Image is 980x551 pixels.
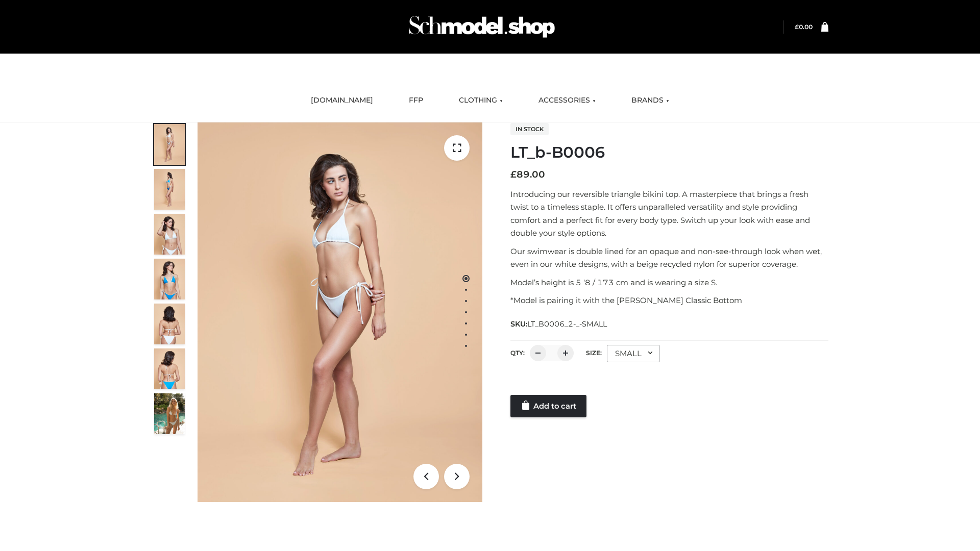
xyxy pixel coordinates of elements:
[303,89,381,112] a: [DOMAIN_NAME]
[527,319,607,329] span: LT_B0006_2-_-SMALL
[510,395,586,417] a: Add to cart
[586,349,602,357] label: Size:
[510,143,828,162] h1: LT_b-B0006
[795,23,799,31] span: £
[795,23,813,31] bdi: 0.00
[531,89,603,112] a: ACCESSORIES
[154,169,185,210] img: ArielClassicBikiniTop_CloudNine_AzureSky_OW114ECO_2-scaled.jpg
[154,259,185,299] img: ArielClassicBikiniTop_CloudNine_AzureSky_OW114ECO_4-scaled.jpg
[401,89,431,112] a: FFP
[624,89,677,112] a: BRANDS
[607,345,660,362] div: SMALL
[154,124,185,165] img: ArielClassicBikiniTop_CloudNine_AzureSky_OW114ECO_1-scaled.jpg
[510,294,828,307] p: *Model is pairing it with the [PERSON_NAME] Classic Bottom
[154,214,185,255] img: ArielClassicBikiniTop_CloudNine_AzureSky_OW114ECO_3-scaled.jpg
[510,123,549,135] span: In stock
[510,169,545,180] bdi: 89.00
[198,122,482,502] img: ArielClassicBikiniTop_CloudNine_AzureSky_OW114ECO_1
[405,7,558,47] img: Schmodel Admin 964
[510,188,828,240] p: Introducing our reversible triangle bikini top. A masterpiece that brings a fresh twist to a time...
[510,349,525,357] label: QTY:
[451,89,510,112] a: CLOTHING
[510,245,828,271] p: Our swimwear is double lined for an opaque and non-see-through look when wet, even in our white d...
[510,318,608,330] span: SKU:
[510,276,828,289] p: Model’s height is 5 ‘8 / 173 cm and is wearing a size S.
[154,304,185,344] img: ArielClassicBikiniTop_CloudNine_AzureSky_OW114ECO_7-scaled.jpg
[510,169,517,180] span: £
[154,348,185,389] img: ArielClassicBikiniTop_CloudNine_AzureSky_OW114ECO_8-scaled.jpg
[795,23,813,31] a: £0.00
[154,393,185,434] img: Arieltop_CloudNine_AzureSky2.jpg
